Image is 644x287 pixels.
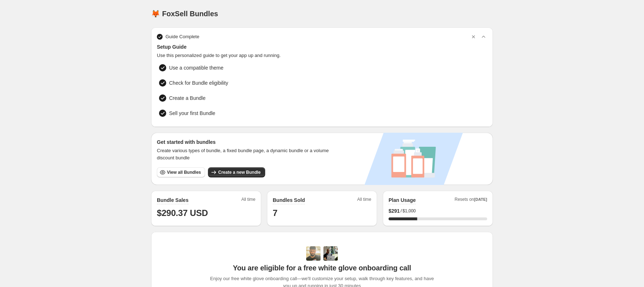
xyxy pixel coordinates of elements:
[389,207,400,215] span: $ 291
[169,110,215,117] span: Sell your first Bundle
[474,197,487,202] span: [DATE]
[165,33,199,40] span: Guide Complete
[357,197,371,204] span: All time
[157,207,255,219] h1: $290.37 USD
[157,43,487,50] span: Setup Guide
[455,197,487,204] span: Resets on
[157,147,336,162] span: Create various types of bundle, a fixed bundle page, a dynamic bundle or a volume discount bundle
[157,167,205,177] button: View all Bundles
[273,197,305,204] h2: Bundles Sold
[157,52,487,59] span: Use this personalized guide to get your app up and running.
[403,208,416,214] span: $1,000
[218,169,260,175] span: Create a new Bundle
[169,79,228,87] span: Check for Bundle eligibility
[167,169,201,175] span: View all Bundles
[389,197,416,204] h2: Plan Usage
[157,138,336,146] h3: Get started with bundles
[273,207,371,219] h1: 7
[169,94,205,102] span: Create a Bundle
[389,207,487,215] div: /
[323,246,338,261] img: Prakhar
[306,246,321,261] img: Adi
[208,167,265,177] button: Create a new Bundle
[157,197,189,204] h2: Bundle Sales
[233,264,411,272] span: You are eligible for a free white glove onboarding call
[241,197,255,204] span: All time
[151,9,218,18] h1: 🦊 FoxSell Bundles
[169,64,223,71] span: Use a compatible theme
